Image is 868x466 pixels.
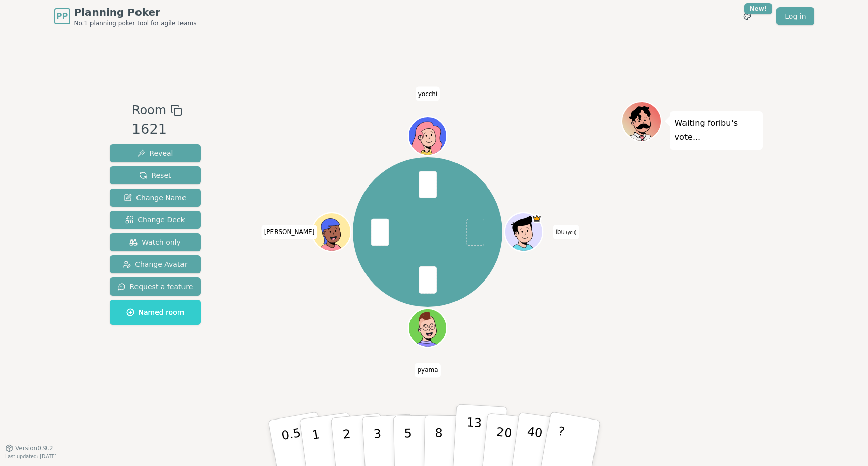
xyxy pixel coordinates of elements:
[54,5,197,27] a: PPPlanning PokerNo.1 planning poker tool for agile teams
[5,454,57,459] span: Last updated: [DATE]
[110,144,201,162] button: Reveal
[129,237,181,247] span: Watch only
[110,189,201,207] button: Change Name
[132,101,166,119] span: Room
[110,233,201,251] button: Watch only
[744,3,773,14] div: New!
[118,282,193,292] span: Request a feature
[416,87,440,101] span: Click to change your name
[74,5,197,19] span: Planning Poker
[262,225,317,239] span: Click to change your name
[126,307,185,317] span: Named room
[125,215,185,225] span: Change Deck
[132,119,182,140] div: 1621
[139,170,171,180] span: Reset
[110,211,201,229] button: Change Deck
[56,10,68,22] span: PP
[110,300,201,325] button: Named room
[553,225,579,239] span: Click to change your name
[776,7,814,25] a: Log in
[110,277,201,296] button: Request a feature
[110,166,201,184] button: Reset
[110,255,201,273] button: Change Avatar
[415,363,440,378] span: Click to change your name
[5,444,53,452] button: Version0.9.2
[506,214,542,250] button: Click to change your avatar
[738,7,756,25] button: New!
[675,116,758,145] p: Waiting for ibu 's vote...
[123,259,188,269] span: Change Avatar
[74,19,197,27] span: No.1 planning poker tool for agile teams
[565,230,577,235] span: (you)
[532,214,542,223] span: ibu is the host
[137,148,173,158] span: Reveal
[124,193,186,203] span: Change Name
[15,444,53,452] span: Version 0.9.2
